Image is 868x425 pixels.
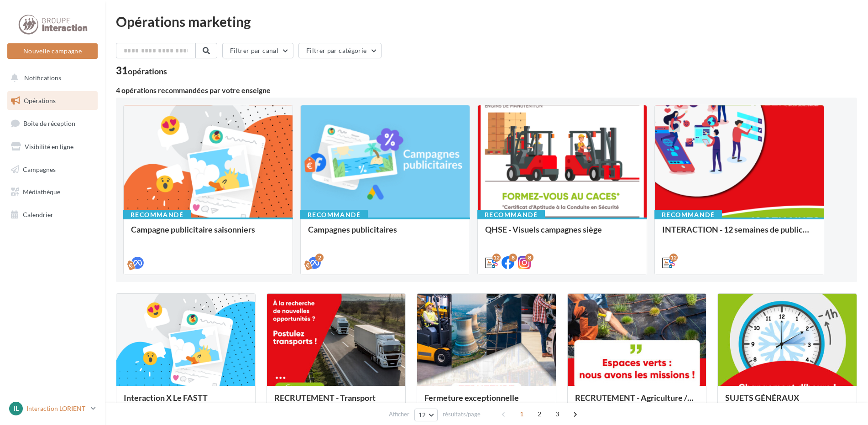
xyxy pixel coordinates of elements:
button: Filtrer par catégorie [298,43,382,58]
div: 4 opérations recommandées par votre enseigne [116,87,857,94]
span: Notifications [24,74,61,82]
a: Visibilité en ligne [5,137,99,156]
div: 2 [315,254,324,262]
div: RECRUTEMENT - Transport [274,393,398,411]
span: Afficher [389,410,409,419]
div: Interaction X Le FASTT [124,393,248,411]
div: SUJETS GÉNÉRAUX [725,393,849,411]
div: 12 [669,254,678,262]
span: Visibilité en ligne [25,143,73,150]
div: 12 [492,254,501,262]
a: IL Interaction LORIENT [7,400,98,417]
div: Opérations marketing [116,15,857,28]
span: 2 [532,407,547,421]
div: Fermeture exceptionnelle [424,393,549,411]
div: Campagne publicitaire saisonniers [131,225,285,243]
button: Filtrer par canal [222,43,293,58]
span: IL [14,404,19,413]
div: 31 [116,66,167,76]
div: Recommandé [654,210,722,220]
div: Recommandé [300,210,368,220]
div: INTERACTION - 12 semaines de publication [662,225,816,243]
span: Opérations [24,97,56,104]
a: Médiathèque [5,182,99,202]
span: 3 [550,407,565,421]
span: Campagnes [23,165,56,173]
span: Calendrier [23,211,53,218]
span: résultats/page [443,410,481,419]
div: 8 [509,254,517,262]
span: Boîte de réception [23,119,75,127]
p: Interaction LORIENT [26,404,87,413]
button: Nouvelle campagne [7,43,98,59]
div: QHSE - Visuels campagnes siège [485,225,639,243]
div: RECRUTEMENT - Agriculture / Espaces verts [575,393,699,411]
a: Calendrier [5,205,99,224]
a: Boîte de réception [5,114,99,133]
a: Opérations [5,91,99,110]
div: Recommandé [123,210,191,220]
button: Notifications [5,68,96,88]
div: 8 [525,254,533,262]
div: opérations [128,67,167,75]
button: 12 [414,409,438,421]
div: Recommandé [477,210,545,220]
div: Campagnes publicitaires [308,225,462,243]
span: 12 [418,411,426,419]
span: Médiathèque [23,188,60,196]
span: 1 [514,407,529,421]
a: Campagnes [5,160,99,179]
